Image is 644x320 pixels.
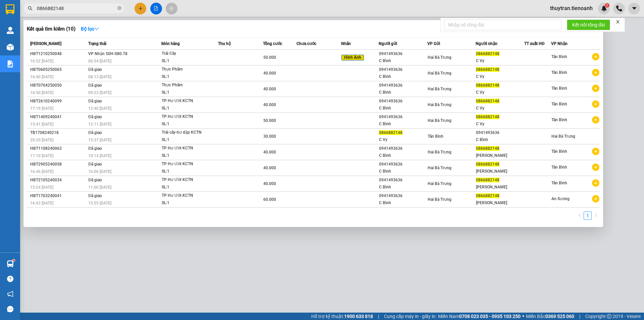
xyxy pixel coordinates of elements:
div: C Bình [379,57,427,64]
span: Hai Bà Trưng [428,181,451,186]
span: [PERSON_NAME] [30,41,61,46]
span: Người nhận [476,41,497,46]
span: Đã giao [88,178,102,182]
div: HBT0704250050 [30,82,86,89]
span: Thu hộ [218,41,231,46]
span: 17:19 [DATE] [30,106,53,111]
span: 0866882148 [476,162,499,167]
span: Món hàng [161,41,180,46]
div: SL: 1 [162,168,212,175]
span: 0866882148 [476,99,499,103]
span: Tân Bình [551,118,567,122]
span: 16:46 [DATE] [30,169,53,174]
span: Tân Bình [428,134,443,139]
div: TP Hư Ướt KCTN [162,145,212,152]
div: TP Hư Ướt KCTN [162,161,212,168]
div: HBT2105240034 [30,177,86,184]
span: Hai Bà Trưng [428,71,451,76]
div: 0941493636 [476,129,524,136]
div: 0941493636 [379,113,427,121]
span: plus-circle [592,148,599,155]
div: TP Hư Ướt KCTN [162,192,212,199]
span: Tân Bình [551,54,567,59]
button: Bộ lọcdown [75,24,104,34]
div: C Bình [379,105,427,112]
div: C Bình [379,168,427,175]
span: plus-circle [592,100,599,108]
div: 0941493636 [379,145,427,152]
span: plus-circle [592,179,599,187]
span: 10:14 [DATE] [88,153,111,158]
div: 0941493636 [379,82,427,89]
span: VP Gửi [427,41,440,46]
span: 60.000 [263,197,276,202]
span: Hai Bà Trưng [428,55,451,60]
span: 09:23 [DATE] [88,90,111,95]
span: 0866882148 [476,178,499,182]
span: VP Nhận 50H-080.78 [88,51,127,56]
span: Nhãn [341,41,351,46]
input: Nhập số tổng đài [444,19,561,30]
span: 0866882148 [476,83,499,88]
div: C Bình [379,199,427,207]
button: Kết nối tổng đài [567,19,610,30]
span: Tân Bình [551,149,567,154]
span: question-circle [7,276,13,282]
div: SL: 1 [162,152,212,159]
span: 0866882148 [476,146,499,151]
span: left [578,213,582,217]
span: 15:55 [DATE] [88,201,111,205]
div: HBT0605250065 [30,66,86,73]
strong: Bộ lọc [81,26,99,32]
span: Đã giao [88,83,102,88]
span: 50.000 [263,118,276,123]
span: Đã giao [88,115,102,119]
span: 40.000 [263,166,276,170]
span: 20:20 [DATE] [30,138,53,142]
div: SL: 1 [162,89,212,96]
div: C Vy [476,121,524,128]
span: 16:43 [DATE] [30,201,53,205]
span: Đã giao [88,162,102,167]
div: TB1708240218 [30,129,86,136]
div: C Vy [476,105,524,112]
span: 11:00 [DATE] [88,185,111,190]
div: HBT1409240041 [30,113,86,121]
div: 0941493636 [379,50,427,57]
div: SL: 1 [162,121,212,128]
span: 15:24 [DATE] [30,185,53,190]
span: close [615,19,620,24]
span: plus-circle [592,116,599,124]
div: SL: 1 [162,184,212,191]
li: Previous Page [576,212,584,220]
div: 0941493636 [379,161,427,168]
span: 40.000 [263,87,276,91]
span: plus-circle [592,85,599,92]
span: 16:40 [DATE] [30,75,53,79]
div: Thực Phẩm [162,82,212,89]
span: Đã giao [88,146,102,151]
span: plus-circle [592,53,599,60]
span: Chưa cước [297,41,316,46]
div: TP Hư Ướt KCTN [162,113,212,121]
div: [PERSON_NAME] [476,168,524,175]
span: Trạng thái [88,41,106,46]
img: warehouse-icon [7,260,14,267]
div: SL: 1 [162,73,212,81]
span: 15:37 [DATE] [88,138,111,142]
div: C Bình [379,89,427,96]
div: SL: 1 [162,136,212,144]
img: warehouse-icon [7,44,14,51]
span: plus-circle [592,195,599,202]
li: 1 [584,212,592,220]
span: Tân Bình [551,86,567,91]
div: Trái cây-hư dập KCTN [162,129,212,136]
div: C Bình [379,184,427,191]
span: 16:50 [DATE] [30,90,53,95]
span: Hai Bà Trưng [428,166,451,170]
span: 50.000 [263,55,276,60]
img: logo-vxr [6,4,14,14]
span: 0866882148 [379,130,402,135]
sup: 1 [13,259,15,261]
input: Tìm tên, số ĐT hoặc mã đơn [37,5,116,12]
